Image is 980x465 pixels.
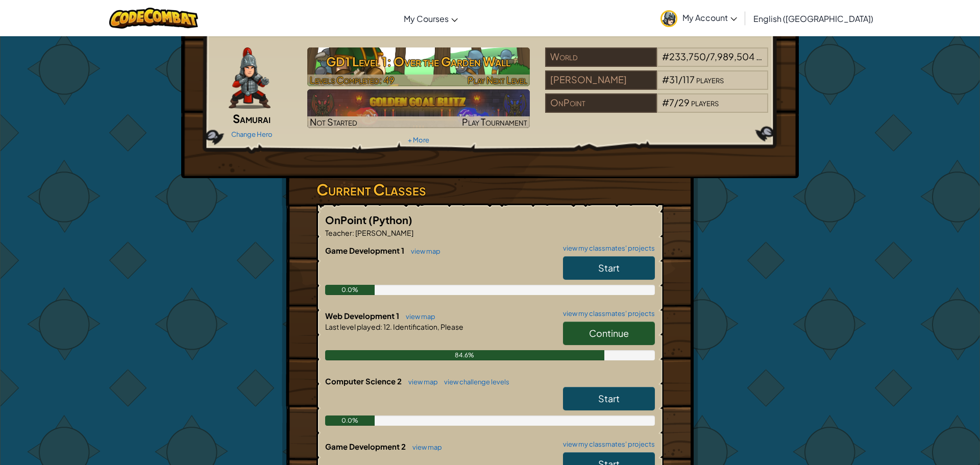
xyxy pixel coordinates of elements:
[558,245,655,252] a: view my classmates' projects
[325,228,352,237] span: Teacher
[380,322,382,331] span: :
[682,12,737,23] span: My Account
[325,350,604,360] div: 84.6%
[325,376,403,386] span: Computer Science 2
[325,246,406,255] span: Game Development 1
[231,130,273,138] a: Change Hero
[696,74,724,85] span: players
[674,96,678,108] span: /
[662,74,669,85] span: #
[325,285,375,295] div: 0.0%
[545,57,768,69] a: World#233,750/7,989,504players
[399,5,463,32] a: My Courses
[468,74,527,86] span: Play Next Level
[382,322,392,331] span: 12.
[655,2,742,34] a: My Account
[598,393,620,404] span: Start
[669,74,678,85] span: 31
[558,310,655,317] a: view my classmates' projects
[354,228,413,237] span: [PERSON_NAME]
[545,93,656,113] div: OnPoint
[691,96,719,108] span: players
[325,213,369,226] span: OnPoint
[545,103,768,115] a: OnPoint#7/29players
[403,378,438,386] a: view map
[558,441,655,448] a: view my classmates' projects
[325,311,401,321] span: Web Development 1
[545,47,656,67] div: World
[404,13,449,24] span: My Courses
[753,13,873,24] span: English ([GEOGRAPHIC_DATA])
[682,74,695,85] span: 117
[545,70,656,90] div: [PERSON_NAME]
[325,322,380,331] span: Last level played
[392,322,463,331] span: Identification, Please
[408,136,429,144] a: + More
[229,47,271,109] img: samurai.pose.png
[352,228,354,237] span: :
[310,116,357,128] span: Not Started
[307,89,530,128] a: Not StartedPlay Tournament
[678,96,690,108] span: 29
[439,378,509,386] a: view challenge levels
[748,5,878,32] a: English ([GEOGRAPHIC_DATA])
[310,74,395,86] span: Levels Completed: 49
[233,111,271,126] span: Samurai
[325,442,407,451] span: Game Development 2
[706,51,710,62] span: /
[589,327,629,339] span: Continue
[545,80,768,92] a: [PERSON_NAME]#31/117players
[307,89,530,128] img: Golden Goal
[598,262,620,274] span: Start
[307,47,530,86] img: GD1 Level 1: Over the Garden Wall
[678,74,682,85] span: /
[316,178,664,201] h3: Current Classes
[669,51,706,62] span: 233,750
[307,50,530,73] h3: GD1 Level 1: Over the Garden Wall
[401,312,435,321] a: view map
[662,51,669,62] span: #
[407,443,442,451] a: view map
[462,116,527,128] span: Play Tournament
[660,10,677,27] img: avatar
[662,96,669,108] span: #
[669,96,674,108] span: 7
[406,247,440,255] a: view map
[325,415,375,426] div: 0.0%
[307,47,530,86] a: Play Next Level
[710,51,754,62] span: 7,989,504
[109,8,199,29] img: CodeCombat logo
[369,213,412,226] span: (Python)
